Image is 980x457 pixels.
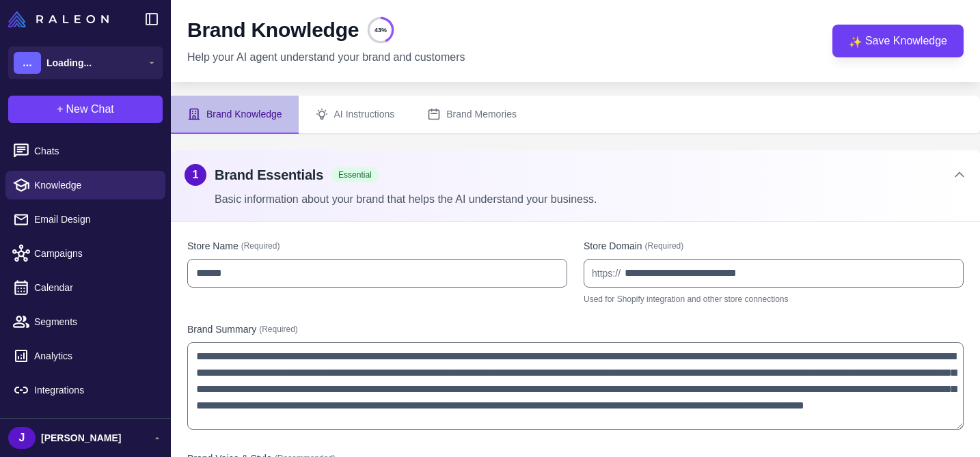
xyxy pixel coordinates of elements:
[14,52,41,74] div: ...
[259,323,298,335] span: (Required)
[241,240,280,252] span: (Required)
[5,342,165,370] a: Analytics
[34,383,154,398] span: Integrations
[8,427,36,449] div: J
[411,96,533,134] button: Brand Memories
[584,293,964,305] p: Used for Shopify integration and other store connections
[8,11,114,27] a: Raleon Logo
[187,49,465,66] p: Help your AI agent understand your brand and customers
[34,143,154,158] span: Chats
[171,96,299,134] button: Brand Knowledge
[645,240,684,252] span: (Required)
[187,322,964,337] label: Brand Summary
[34,212,154,227] span: Email Design
[41,430,121,445] span: [PERSON_NAME]
[187,17,359,43] h1: Brand Knowledge
[584,238,964,253] label: Store Domain
[8,11,109,27] img: Raleon Logo
[34,178,154,193] span: Knowledge
[849,34,860,45] span: ✨
[331,167,379,182] span: Essential
[5,376,165,404] a: Integrations
[5,273,165,302] a: Calendar
[34,246,154,261] span: Campaigns
[187,238,567,253] label: Store Name
[66,101,114,117] span: New Chat
[5,307,165,336] a: Segments
[34,314,154,329] span: Segments
[5,137,165,165] a: Chats
[299,96,411,134] button: AI Instructions
[215,191,966,208] p: Basic information about your brand that helps the AI understand your business.
[8,46,163,79] button: ...Loading...
[8,96,163,123] button: +New Chat
[215,165,323,185] h2: Brand Essentials
[57,101,63,117] span: +
[46,55,92,70] span: Loading...
[5,205,165,234] a: Email Design
[5,239,165,268] a: Campaigns
[5,171,165,199] a: Knowledge
[185,164,206,186] div: 1
[34,348,154,363] span: Analytics
[832,25,964,57] button: ✨Save Knowledge
[375,27,387,33] text: 43%
[34,280,154,295] span: Calendar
